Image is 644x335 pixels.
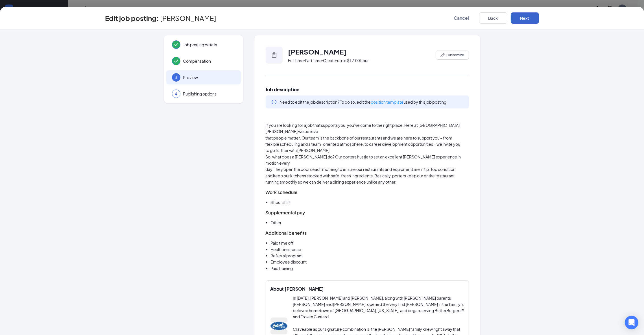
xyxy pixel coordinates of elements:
[271,199,469,205] li: 8 hour shift
[479,12,507,24] button: Back
[266,147,469,153] p: to go further with [PERSON_NAME]!
[266,154,469,166] p: So, what does a [PERSON_NAME] do? Our porters hustle to set an excellent [PERSON_NAME] experience...
[175,91,177,97] span: 4
[447,12,476,24] button: Cancel
[322,58,336,63] span: ‧ On site
[160,15,217,21] span: [PERSON_NAME]
[105,13,159,23] h3: Edit job posting:
[436,51,469,60] button: PencilIconCustomize
[173,41,180,48] svg: Checkmark
[336,58,369,63] span: ‧ up to $17.00 hour
[271,246,469,253] li: Health insurance
[271,265,469,271] li: Paid training
[266,166,469,172] p: day. They open the doors each morning to ensure our restaurants and equipment are in tip-top cond...
[266,179,469,185] p: running smoothly so we can deliver a dining experience unlike any other.
[270,322,287,330] img: Culver's
[625,316,638,329] div: Open Intercom Messenger
[271,253,469,259] li: Referral program
[266,189,469,196] h3: Work schedule
[266,122,469,135] p: If you are looking for a job that supports you, you’ve come to the right place. Here at [GEOGRAPH...
[175,75,177,80] span: 3
[266,141,469,147] p: flexible scheduling and a team-oriented atmosphere, to career development opportunities – we invi...
[266,209,469,216] h3: Supplemental pay
[288,47,347,56] span: [PERSON_NAME]
[271,219,469,226] li: Other
[270,286,324,292] span: About [PERSON_NAME]
[183,91,235,97] span: Publishing options
[271,240,469,246] li: Paid time off
[447,53,464,58] span: Customize
[266,229,469,237] h3: Additional benefits
[440,53,445,57] svg: PencilIcon
[183,58,235,64] span: Compensation
[183,42,235,47] span: Job posting details
[271,259,469,265] li: Employee discount
[288,58,304,63] span: Full Time
[183,75,235,80] span: Preview
[271,52,278,58] svg: Clipboard
[266,173,469,179] p: and keep our kitchens stocked with safe, fresh ingredients. Basically, porters keep our entire re...
[173,58,180,64] svg: Checkmark
[266,135,469,141] p: that people matter. Our team is the backbone of our restaurants and we are here to support you – ...
[280,99,448,105] span: Need to edit the job description? To do so, edit the used by this job posting.
[266,86,469,93] span: Job description
[304,58,322,63] span: ‧ Part Time
[271,99,277,105] svg: Info
[511,12,539,24] button: Next
[371,99,404,105] a: position template
[454,15,469,21] span: Cancel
